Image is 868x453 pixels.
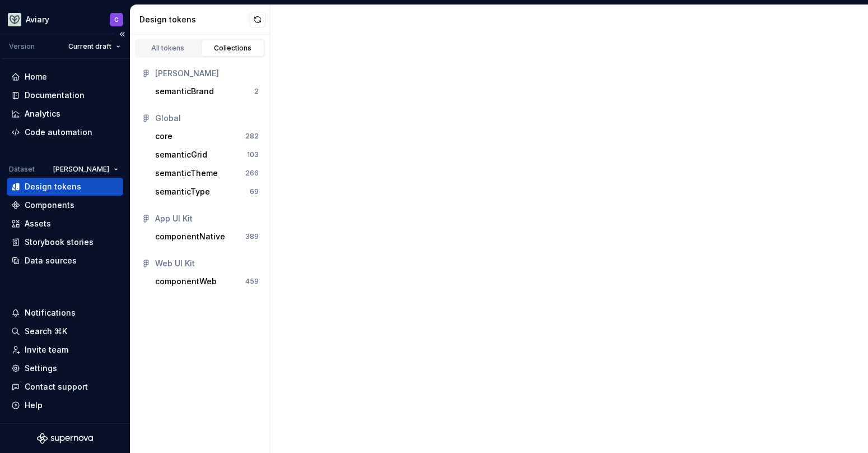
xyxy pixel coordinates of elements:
div: 103 [247,150,259,159]
button: [PERSON_NAME] [48,161,123,177]
div: Contact support [25,381,88,392]
div: Web UI Kit [155,258,259,269]
button: core282 [151,127,263,145]
button: Current draft [63,39,125,54]
div: Help [25,400,43,411]
div: 459 [245,277,259,286]
div: core [155,131,172,142]
div: Collections [205,44,261,53]
div: semanticType [155,186,210,197]
button: semanticGrid103 [151,146,263,164]
div: 69 [250,187,259,196]
button: semanticBrand2 [151,82,263,100]
button: Contact support [7,378,123,396]
button: semanticTheme266 [151,164,263,182]
div: Code automation [25,127,92,138]
div: Design tokens [139,14,250,25]
div: 2 [254,87,259,96]
button: componentWeb459 [151,272,263,290]
span: [PERSON_NAME] [53,165,109,174]
div: C [114,15,119,24]
button: Help [7,396,123,414]
img: 256e2c79-9abd-4d59-8978-03feab5a3943.png [8,13,21,26]
div: semanticGrid [155,149,207,160]
a: Invite team [7,341,123,359]
div: Data sources [25,255,77,266]
a: Code automation [7,123,123,141]
div: 389 [245,232,259,241]
div: componentWeb [155,276,217,287]
div: Assets [25,218,51,229]
button: AviaryC [2,7,128,31]
div: Dataset [9,165,35,174]
a: Storybook stories [7,233,123,251]
a: Analytics [7,105,123,123]
div: Notifications [25,307,76,318]
button: Collapse sidebar [114,26,130,42]
div: Global [155,113,259,124]
div: 282 [245,132,259,141]
div: componentNative [155,231,225,242]
div: Version [9,42,35,51]
span: Current draft [68,42,111,51]
svg: Supernova Logo [37,433,93,444]
a: Components [7,196,123,214]
div: Aviary [26,14,49,25]
button: semanticType69 [151,183,263,201]
div: 266 [245,169,259,178]
div: Settings [25,363,57,374]
button: Notifications [7,304,123,322]
div: semanticBrand [155,86,214,97]
button: componentNative389 [151,228,263,246]
div: Storybook stories [25,237,94,248]
button: Search ⌘K [7,322,123,340]
div: App UI Kit [155,213,259,224]
div: Documentation [25,90,85,101]
a: Home [7,68,123,86]
div: Analytics [25,108,60,119]
div: Search ⌘K [25,326,67,337]
a: Design tokens [7,178,123,196]
div: All tokens [140,44,196,53]
div: [PERSON_NAME] [155,68,259,79]
div: Design tokens [25,181,81,192]
div: Home [25,71,47,82]
a: Settings [7,359,123,377]
a: Data sources [7,252,123,270]
a: Documentation [7,86,123,104]
a: Assets [7,215,123,233]
div: Components [25,200,74,211]
div: semanticTheme [155,168,218,179]
div: Invite team [25,344,68,355]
